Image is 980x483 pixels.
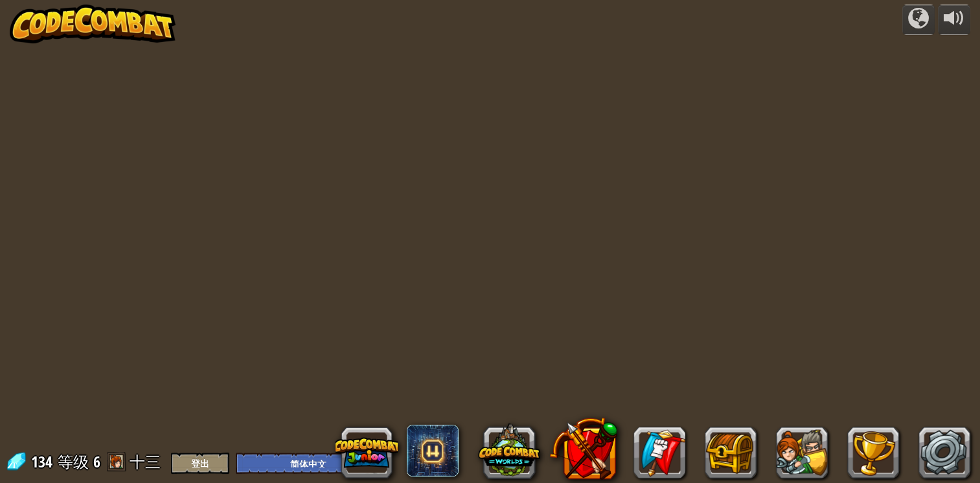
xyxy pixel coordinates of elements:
[10,5,176,43] img: CodeCombat - Learn how to code by playing a game
[58,451,89,473] span: 等级
[130,451,165,472] a: 十三
[938,5,970,35] button: 音量调节
[902,5,935,35] button: 战役
[31,451,56,472] span: 134
[171,453,229,474] button: 登出
[93,451,100,472] span: 6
